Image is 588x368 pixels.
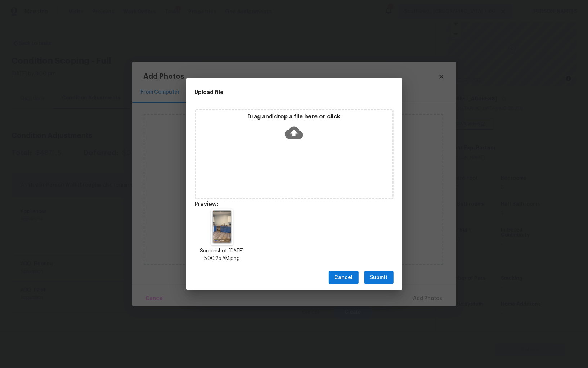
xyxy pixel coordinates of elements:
h2: Upload file [195,88,361,96]
button: Cancel [329,271,359,284]
p: Drag and drop a file here or click [196,113,392,121]
img: +xtoBAgQIECAAAECBAgQIECAAAECBAgQIECAAAECBAgQIECAAAECBAgQIECAAAECBAgQIECAAAECBAgQIECAAAECBAgQIECAA... [211,209,233,245]
button: Submit [364,271,394,284]
span: Submit [370,273,388,282]
span: Cancel [335,273,353,282]
p: Screenshot [DATE] 5.00.25 AM.png [195,247,250,262]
